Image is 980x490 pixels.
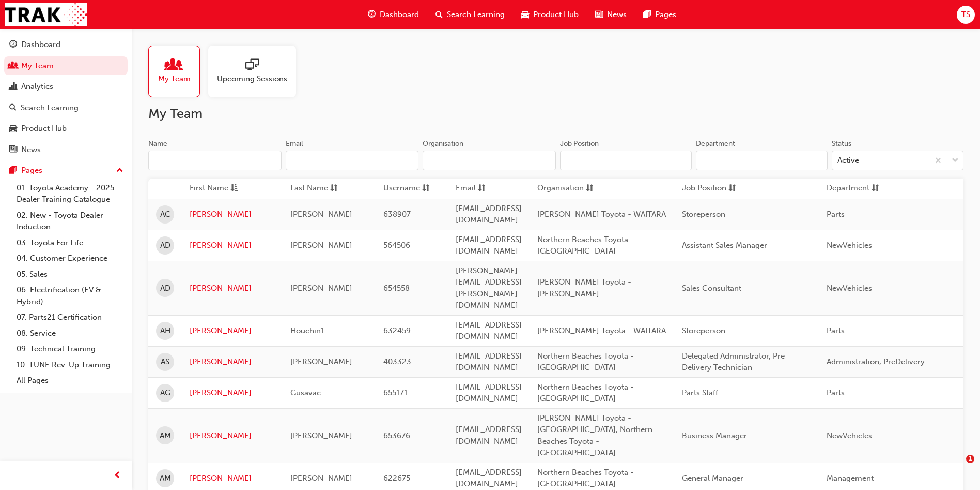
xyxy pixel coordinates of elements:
[383,182,440,195] button: Usernamesorting-icon
[217,73,287,85] span: Upcoming Sessions
[682,473,743,483] span: General Manager
[160,240,170,251] span: AD
[160,325,170,337] span: AH
[456,235,522,256] span: [EMAIL_ADDRESS][DOMAIN_NAME]
[160,430,171,442] span: AM
[290,326,324,335] span: Houchin1
[21,165,42,176] div: Pages
[456,351,522,373] span: [EMAIL_ADDRESS][DOMAIN_NAME]
[435,8,443,21] span: search-icon
[148,106,963,122] h2: My Team
[595,8,603,21] span: news-icon
[478,182,486,195] span: sorting-icon
[148,46,208,97] a: My Team
[537,326,666,335] span: [PERSON_NAME] Toyota - WAITARA
[447,9,505,21] span: Search Learning
[383,431,410,440] span: 653676
[827,241,872,250] span: NewVehicles
[190,182,228,195] span: First Name
[290,182,347,195] button: Last Namesorting-icon
[643,8,651,21] span: pages-icon
[655,9,676,21] span: Pages
[9,62,17,71] span: people-icon
[537,351,634,373] span: Northern Beaches Toyota - [GEOGRAPHIC_DATA]
[537,182,584,195] span: Organisation
[537,468,634,489] span: Northern Beaches Toyota - [GEOGRAPHIC_DATA]
[383,473,410,483] span: 622675
[682,241,767,250] span: Assistant Sales Manager
[607,9,627,21] span: News
[560,139,599,149] div: Job Position
[966,455,974,463] span: 1
[160,283,170,294] span: AD
[286,139,303,149] div: Email
[9,166,17,175] span: pages-icon
[4,77,128,96] a: Analytics
[190,387,275,399] a: [PERSON_NAME]
[945,455,970,480] iframe: Intercom live chat
[635,4,685,25] a: pages-iconPages
[4,98,128,117] a: Search Learning
[696,139,735,149] div: Department
[4,161,128,180] button: Pages
[827,326,845,335] span: Parts
[456,425,522,446] span: [EMAIL_ADDRESS][DOMAIN_NAME]
[360,4,427,25] a: guage-iconDashboard
[190,325,275,337] a: [PERSON_NAME]
[12,325,128,341] a: 08. Service
[728,182,736,195] span: sorting-icon
[586,182,594,195] span: sorting-icon
[116,164,123,177] span: up-icon
[427,4,513,25] a: search-iconSearch Learning
[383,241,410,250] span: 564506
[4,35,128,54] a: Dashboard
[957,6,975,24] button: TS
[682,182,739,195] button: Job Positionsorting-icon
[21,123,67,135] div: Product Hub
[190,283,275,294] a: [PERSON_NAME]
[456,320,522,341] span: [EMAIL_ADDRESS][DOMAIN_NAME]
[456,382,522,404] span: [EMAIL_ADDRESS][DOMAIN_NAME]
[9,145,17,155] span: news-icon
[190,356,275,368] a: [PERSON_NAME]
[12,309,128,325] a: 07. Parts21 Certification
[160,472,171,484] span: AM
[537,235,634,256] span: Northern Beaches Toyota - [GEOGRAPHIC_DATA]
[383,284,410,293] span: 654558
[290,431,352,440] span: [PERSON_NAME]
[682,284,741,293] span: Sales Consultant
[290,241,352,250] span: [PERSON_NAME]
[827,388,845,397] span: Parts
[682,431,747,440] span: Business Manager
[190,472,275,484] a: [PERSON_NAME]
[423,139,463,149] div: Organisation
[290,210,352,219] span: [PERSON_NAME]
[148,151,282,170] input: Name
[4,140,128,159] a: News
[696,151,828,170] input: Department
[12,282,128,309] a: 06. Electrification (EV & Hybrid)
[12,207,128,235] a: 02. New - Toyota Dealer Induction
[587,4,635,25] a: news-iconNews
[230,182,238,195] span: asc-icon
[12,250,128,266] a: 04. Customer Experience
[456,468,522,489] span: [EMAIL_ADDRESS][DOMAIN_NAME]
[872,182,879,195] span: sorting-icon
[383,357,411,366] span: 403323
[290,284,352,293] span: [PERSON_NAME]
[837,155,859,167] div: Active
[12,373,128,389] a: All Pages
[167,58,181,73] span: people-icon
[682,326,725,335] span: Storeperson
[537,413,652,458] span: [PERSON_NAME] Toyota - [GEOGRAPHIC_DATA], Northern Beaches Toyota - [GEOGRAPHIC_DATA]
[456,182,476,195] span: Email
[521,8,529,21] span: car-icon
[245,58,259,73] span: sessionType_ONLINE_URL-icon
[827,182,883,195] button: Departmentsorting-icon
[832,139,851,149] div: Status
[383,326,411,335] span: 632459
[383,388,408,397] span: 655171
[5,3,87,26] a: Trak
[4,33,128,161] button: DashboardMy TeamAnalyticsSearch LearningProduct HubNews
[827,357,925,366] span: Administration, PreDelivery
